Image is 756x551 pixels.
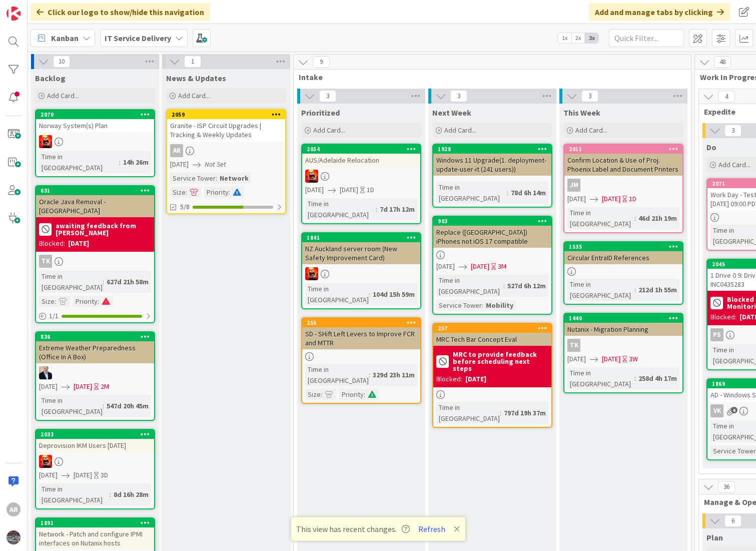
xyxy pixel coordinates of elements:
[436,261,455,272] span: [DATE]
[602,354,620,364] span: [DATE]
[68,238,89,249] div: [DATE]
[436,402,500,424] div: Time in [GEOGRAPHIC_DATA]
[714,56,731,68] span: 48
[170,173,216,184] div: Service Tower
[564,314,682,323] div: 1440
[501,407,548,418] div: 797d 19h 37m
[167,119,285,141] div: Granite - ISP Circuit Upgrades | Tracking & Weekly Updates
[39,135,52,148] img: VN
[567,279,634,301] div: Time in [GEOGRAPHIC_DATA]
[339,389,364,400] div: Priority
[104,276,151,287] div: 627d 21h 58m
[55,296,56,307] span: :
[39,271,103,293] div: Time in [GEOGRAPHIC_DATA]
[305,364,369,386] div: Time in [GEOGRAPHIC_DATA]
[216,173,217,184] span: :
[111,489,151,500] div: 8d 16h 28m
[35,185,155,323] a: 631Oracle Java Removal - [GEOGRAPHIC_DATA]awaiting feedback from [PERSON_NAME]Blocked:[DATE]TKTim...
[103,400,104,411] span: :
[433,145,551,154] div: 1928
[31,3,210,21] div: Click our logo to show/hide this navigation
[302,170,420,183] div: VN
[35,429,155,509] a: 2033Deprovision IKM Users [DATE]VN[DATE][DATE]3DTime in [GEOGRAPHIC_DATA]:8d 16h 28m
[370,369,417,380] div: 329d 23h 11m
[377,204,417,215] div: 7d 17h 12m
[302,233,420,264] div: 1841NZ Auckland server room (New Safety Improvement Card)
[564,323,682,336] div: Nutanix - Migration Planning
[36,518,154,549] div: 1891Network - Patch and configure IPMI interfaces on Nutanix hosts
[305,267,318,280] img: VN
[36,527,154,549] div: Network - Patch and configure IPMI interfaces on Nutanix hosts
[41,519,154,526] div: 1891
[39,470,58,480] span: [DATE]
[301,317,421,404] a: 255SD - SHift Left Levers to Improve FCR and MTTRTime in [GEOGRAPHIC_DATA]:329d 23h 11mSize:Prior...
[305,389,321,400] div: Size
[74,470,92,480] span: [DATE]
[706,532,723,542] span: Plan
[305,185,324,195] span: [DATE]
[718,91,735,103] span: 4
[307,319,420,326] div: 255
[503,280,505,291] span: :
[39,366,52,379] img: HO
[718,481,735,493] span: 36
[302,145,420,154] div: 2054
[563,108,600,118] span: This Week
[432,108,471,118] span: Next Week
[36,110,154,132] div: 2070Norway System(s) Plan
[35,109,155,177] a: 2070Norway System(s) PlanVNTime in [GEOGRAPHIC_DATA]:14h 26m
[301,232,421,309] a: 1841NZ Auckland server room (New Safety Improvement Card)VNTime in [GEOGRAPHIC_DATA]:104d 15h 59m
[7,7,21,21] img: Visit kanbanzone.com
[636,373,679,384] div: 258d 4h 17m
[450,90,467,102] span: 3
[564,179,682,192] div: JM
[634,284,636,295] span: :
[564,242,682,251] div: 1535
[41,333,154,340] div: 836
[296,523,410,535] span: This view has recent changes.
[718,160,750,169] span: Add Card...
[567,179,580,192] div: JM
[205,160,226,169] i: Not Set
[36,439,154,452] div: Deprovision IKM Users [DATE]
[36,366,154,379] div: HO
[105,33,171,43] b: IT Service Delivery
[505,280,548,291] div: 527d 6h 12m
[121,157,151,168] div: 14h 26m
[41,431,154,438] div: 2033
[564,145,682,154] div: 2011
[110,489,111,500] span: :
[564,154,682,176] div: Confirm Location & Use of Proj. Phoenix Label and Document Printers
[36,430,154,439] div: 2033
[41,111,154,118] div: 2070
[170,159,189,170] span: [DATE]
[307,234,420,241] div: 1841
[302,154,420,167] div: AUS/Adelaide Relocation
[41,187,154,194] div: 631
[575,126,607,135] span: Add Card...
[436,275,503,297] div: Time in [GEOGRAPHIC_DATA]
[170,144,183,157] div: AR
[39,151,119,173] div: Time in [GEOGRAPHIC_DATA]
[302,145,420,167] div: 2054AUS/Adelaide Relocation
[569,243,682,250] div: 1535
[74,381,92,392] span: [DATE]
[301,108,340,118] span: Prioritized
[581,90,598,102] span: 3
[465,374,486,384] div: [DATE]
[567,367,634,389] div: Time in [GEOGRAPHIC_DATA]
[7,530,21,544] img: avatar
[172,111,285,118] div: 2059
[564,145,682,176] div: 2011Confirm Location & Use of Proj. Phoenix Label and Document Printers
[36,110,154,119] div: 2070
[39,238,65,249] div: Blocked:
[170,187,186,198] div: Size
[564,251,682,264] div: Circular EntraID References
[49,311,59,321] span: 1 / 1
[36,186,154,195] div: 631
[39,455,52,468] img: VN
[438,325,551,332] div: 257
[307,146,420,153] div: 2054
[166,109,286,214] a: 2059Granite - ISP Circuit Upgrades | Tracking & Weekly UpdatesAR[DATE]Not SetService Tower:Networ...
[433,217,551,226] div: 903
